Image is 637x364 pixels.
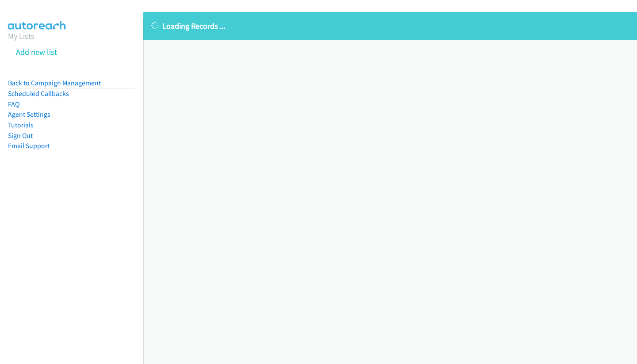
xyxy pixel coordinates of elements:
[16,47,57,57] a: Add new list
[8,31,35,41] a: My Lists
[8,142,50,150] a: Email Support
[8,89,69,98] a: Scheduled Callbacks
[151,20,629,32] p: Loading Records ...
[8,110,50,119] a: Agent Settings
[8,79,101,87] a: Back to Campaign Management
[8,131,33,140] a: Sign Out
[8,121,34,129] a: Tutorials
[8,100,19,108] a: FAQ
